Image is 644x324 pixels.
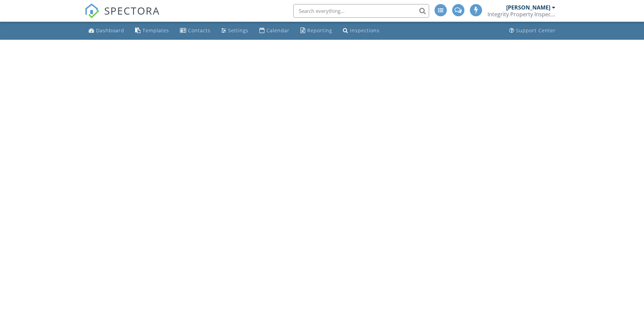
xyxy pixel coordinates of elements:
[188,27,210,34] div: Contacts
[507,24,558,37] a: Support Center
[228,27,249,34] div: Settings
[132,24,172,37] a: Templates
[340,24,382,37] a: Inspections
[104,3,160,18] span: SPECTORA
[86,24,127,37] a: Dashboard
[257,24,292,37] a: Calendar
[96,27,124,34] div: Dashboard
[293,4,429,18] input: Search everything...
[307,27,332,34] div: Reporting
[350,27,380,34] div: Inspections
[143,27,169,34] div: Templates
[177,24,213,37] a: Contacts
[506,4,550,11] div: [PERSON_NAME]
[219,24,251,37] a: Settings
[266,27,290,34] div: Calendar
[516,27,556,34] div: Support Center
[85,9,160,23] a: SPECTORA
[298,24,335,37] a: Reporting
[487,11,555,18] div: Integrity Property Inspections
[85,3,99,18] img: The Best Home Inspection Software - Spectora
